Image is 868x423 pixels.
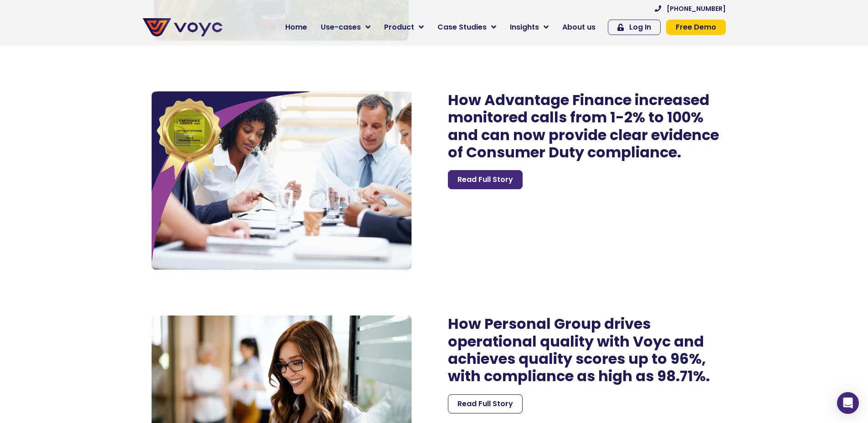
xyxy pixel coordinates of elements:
[655,5,726,12] a: [PHONE_NUMBER]
[448,394,523,413] a: Read Full Story
[431,18,503,36] a: Case Studies
[510,22,539,33] span: Insights
[666,20,726,35] a: Free Demo
[837,392,859,414] div: Open Intercom Messenger
[676,24,716,31] span: Free Demo
[457,174,513,185] span: Read Full Story
[448,170,523,189] a: Read Full Story
[314,18,377,36] a: Use-cases
[503,18,555,36] a: Insights
[457,398,513,409] span: Read Full Story
[629,24,651,31] span: Log In
[285,22,307,33] span: Home
[448,315,726,385] h2: How Personal Group drives operational quality with Voyc and achieves quality scores up to 96%, wi...
[562,22,596,33] span: About us
[321,22,361,33] span: Use-cases
[143,18,222,36] img: voyc-full-logo
[667,5,726,12] span: [PHONE_NUMBER]
[555,18,602,36] a: About us
[608,20,661,35] a: Log In
[278,18,314,36] a: Home
[377,18,431,36] a: Product
[384,22,414,33] span: Product
[448,91,726,161] h2: How Advantage Finance increased monitored calls from 1-2% to 100% and can now provide clear evide...
[437,22,487,33] span: Case Studies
